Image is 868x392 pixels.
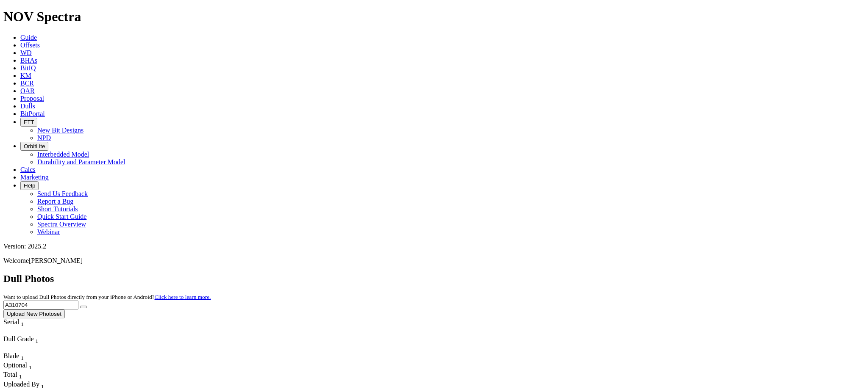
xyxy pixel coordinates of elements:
[41,383,44,389] sub: 1
[24,119,34,125] span: FTT
[3,362,27,369] span: Optional
[36,338,39,344] sub: 1
[3,352,19,359] span: Blade
[3,309,65,318] button: Upload New Photoset
[3,362,33,371] div: Optional Sort None
[155,294,211,300] a: Click here to learn more.
[20,166,36,173] a: Calcs
[20,142,48,151] button: OrbitLite
[3,335,63,345] div: Dull Grade Sort None
[19,374,22,380] sub: 1
[20,34,37,41] a: Guide
[3,9,865,25] h1: NOV Spectra
[29,257,83,264] span: [PERSON_NAME]
[37,221,86,228] a: Spectra Overview
[37,127,83,134] a: New Bit Designs
[36,335,39,342] span: Sort None
[37,151,89,158] a: Interbedded Model
[37,213,86,220] a: Quick Start Guide
[3,371,17,378] span: Total
[3,381,39,388] span: Uploaded By
[20,181,39,190] button: Help
[19,371,22,378] span: Sort None
[24,182,35,189] span: Help
[29,364,32,370] sub: 1
[37,158,125,166] a: Durability and Parameter Model
[20,174,49,181] a: Marketing
[3,294,211,300] small: Want to upload Dull Photos directly from your iPhone or Android?
[20,118,37,127] button: FTT
[3,335,34,342] span: Dull Grade
[3,335,63,352] div: Sort None
[37,190,88,197] a: Send Us Feedback
[3,328,39,335] div: Column Menu
[20,57,37,64] a: BHAs
[37,198,73,205] a: Report a Bug
[20,95,44,102] a: Proposal
[20,87,35,94] a: OAR
[3,371,33,380] div: Total Sort None
[20,102,35,110] a: Dulls
[37,205,78,213] a: Short Tutorials
[37,228,60,235] a: Webinar
[3,352,33,362] div: Blade Sort None
[3,371,33,380] div: Sort None
[3,352,33,362] div: Sort None
[20,72,31,79] a: KM
[3,243,865,250] div: Version: 2025.2
[20,64,36,72] a: BitIQ
[41,381,44,388] span: Sort None
[37,134,51,141] a: NPD
[3,301,78,309] input: Search Serial Number
[3,318,39,335] div: Sort None
[3,318,39,328] div: Serial Sort None
[20,80,34,87] a: BCR
[20,49,32,56] a: WD
[21,321,24,327] sub: 1
[24,143,45,149] span: OrbitLite
[3,381,95,390] div: Uploaded By Sort None
[20,41,40,49] a: Offsets
[3,345,63,352] div: Column Menu
[21,355,24,361] sub: 1
[21,352,24,359] span: Sort None
[3,257,865,265] p: Welcome
[20,110,45,117] a: BitPortal
[29,362,32,369] span: Sort None
[21,318,24,326] span: Sort None
[3,362,33,371] div: Sort None
[3,318,19,326] span: Serial
[3,273,865,284] h2: Dull Photos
